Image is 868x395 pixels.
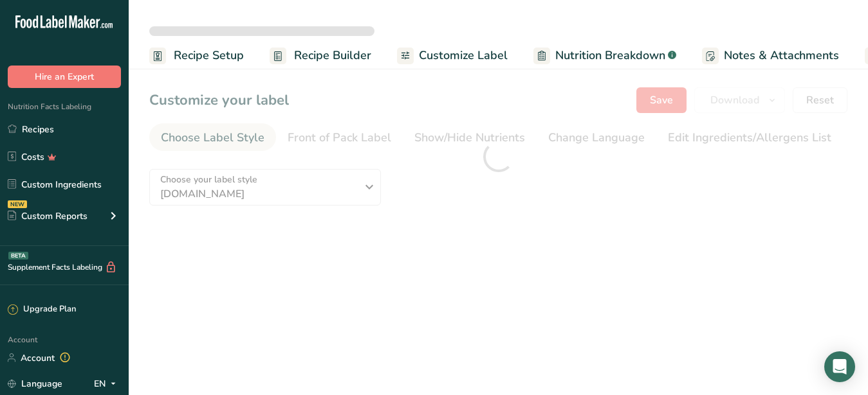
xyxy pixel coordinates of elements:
a: Recipe Setup [149,41,244,70]
div: Upgrade Plan [8,303,76,316]
a: Notes & Attachments [702,41,839,70]
span: Nutrition Breakdown [555,47,665,64]
a: Language [8,373,62,395]
a: Recipe Builder [270,41,371,70]
div: Open Intercom Messenger [824,351,855,382]
div: BETA [8,252,28,259]
div: Custom Reports [8,209,88,223]
a: Customize Label [397,41,508,70]
span: Recipe Setup [174,47,244,64]
div: NEW [8,200,27,208]
span: Customize Label [419,47,508,64]
span: Notes & Attachments [724,47,839,64]
div: EN [94,376,121,391]
button: Hire an Expert [8,66,121,88]
span: Recipe Builder [294,47,371,64]
a: Nutrition Breakdown [533,41,676,70]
